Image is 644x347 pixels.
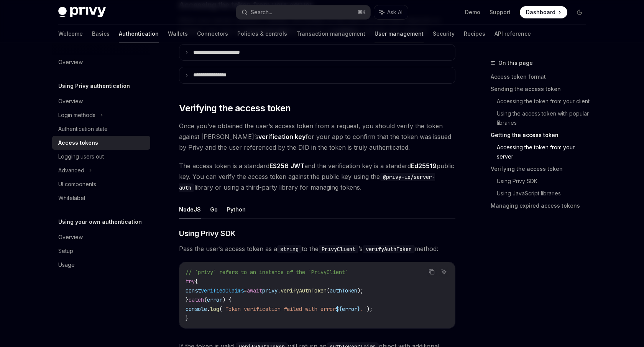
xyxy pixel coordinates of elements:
[247,287,262,294] span: await
[58,25,83,43] a: Welcome
[491,163,592,175] a: Verifying the access token
[58,166,84,175] div: Advanced
[375,25,424,43] a: User management
[179,102,291,114] span: Verifying the access token
[52,55,150,69] a: Overview
[491,129,592,141] a: Getting the access token
[52,191,150,205] a: Whitelabel
[58,81,130,91] h5: Using Privy authentication
[244,287,247,294] span: =
[179,200,201,218] button: NodeJS
[237,25,287,43] a: Policies & controls
[357,287,363,294] span: );
[278,287,281,294] span: .
[52,150,150,164] a: Logging users out
[58,58,83,67] div: Overview
[186,296,189,303] span: }
[269,162,289,170] a: ES256
[465,8,480,16] a: Demo
[197,25,228,43] a: Connectors
[119,25,159,43] a: Authentication
[58,233,83,242] div: Overview
[319,245,358,253] code: PrivyClient
[497,141,592,163] a: Accessing the token from your server
[357,306,360,312] span: }
[336,306,342,312] span: ${
[236,5,370,19] button: Search...⌘K
[207,296,222,303] span: error
[186,269,348,276] span: // `privy` refers to an instance of the `PrivyClient`
[222,306,336,312] span: `Token verification failed with error
[52,94,150,108] a: Overview
[495,25,531,43] a: API reference
[258,133,306,140] strong: verification key
[186,315,189,322] span: }
[186,306,207,312] span: console
[204,296,207,303] span: (
[58,124,108,134] div: Authentication state
[281,287,327,294] span: verifyAuthToken
[168,25,188,43] a: Wallets
[262,287,278,294] span: privy
[573,6,586,18] button: Toggle dark mode
[92,25,110,43] a: Basics
[491,71,592,83] a: Access token format
[58,217,142,226] h5: Using your own authentication
[58,246,73,256] div: Setup
[497,95,592,107] a: Accessing the token from your client
[433,25,455,43] a: Security
[251,8,272,17] div: Search...
[58,138,98,147] div: Access tokens
[52,136,150,150] a: Access tokens
[210,306,219,312] span: log
[179,243,455,254] span: Pass the user’s access token as a to the ’s method:
[526,8,555,16] span: Dashboard
[201,287,244,294] span: verifiedClaims
[52,177,150,191] a: UI components
[58,152,104,161] div: Logging users out
[342,306,357,312] span: error
[58,193,85,203] div: Whitelabel
[58,7,106,18] img: dark logo
[464,25,485,43] a: Recipes
[52,230,150,244] a: Overview
[363,245,415,253] code: verifyAuthToken
[366,306,373,312] span: );
[179,228,236,239] span: Using Privy SDK
[210,200,218,218] button: Go
[58,260,75,269] div: Usage
[195,278,198,285] span: {
[189,296,204,303] span: catch
[179,121,455,153] span: Once you’ve obtained the user’s access token from a request, you should verify the token against ...
[179,160,455,193] span: The access token is a standard and the verification key is a standard public key. You can verify ...
[52,258,150,272] a: Usage
[227,200,246,218] button: Python
[291,162,304,170] a: JWT
[277,245,302,253] code: string
[186,287,201,294] span: const
[439,267,449,277] button: Ask AI
[52,244,150,258] a: Setup
[327,287,330,294] span: (
[58,180,96,189] div: UI components
[58,97,83,106] div: Overview
[491,83,592,95] a: Sending the access token
[497,175,592,187] a: Using Privy SDK
[179,173,435,192] code: @privy-io/server-auth
[497,187,592,200] a: Using JavaScript libraries
[374,5,408,19] button: Ask AI
[186,278,195,285] span: try
[222,296,232,303] span: ) {
[296,25,365,43] a: Transaction management
[497,107,592,129] a: Using the access token with popular libraries
[58,111,95,120] div: Login methods
[491,200,592,212] a: Managing expired access tokens
[490,8,511,16] a: Support
[360,306,366,312] span: .`
[498,58,533,68] span: On this page
[219,306,222,312] span: (
[411,162,437,170] a: Ed25519
[330,287,357,294] span: authToken
[207,306,210,312] span: .
[387,8,402,16] span: Ask AI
